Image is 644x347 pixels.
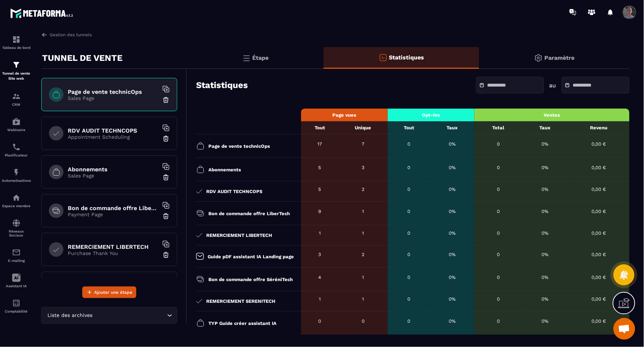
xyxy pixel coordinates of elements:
[478,187,519,192] div: 0
[434,296,471,302] div: 0%
[42,51,122,65] p: TUNNEL DE VENTE
[68,212,158,217] p: Payment Page
[305,187,335,192] div: 5
[2,137,31,163] a: schedulerschedulerPlanificateur
[391,165,427,170] div: 0
[305,209,335,214] div: 9
[12,117,21,126] img: automations
[474,109,630,121] th: Ventes
[572,187,626,192] div: 0,00 €
[305,230,335,236] div: 1
[391,141,427,147] div: 0
[2,112,31,137] a: automationsautomationsWebinaire
[12,143,21,151] img: scheduler
[305,141,335,147] div: 17
[305,252,335,257] div: 3
[301,109,388,121] th: Page vues
[162,213,170,220] img: trash
[12,92,21,101] img: formation
[572,209,626,214] div: 0,00 €
[434,275,471,280] div: 0%
[572,252,626,257] div: 0,00 €
[342,296,384,302] div: 1
[2,163,31,188] a: automationsautomationsAutomatisations
[526,318,565,324] div: 0%
[208,254,294,259] p: Guide pDF assistant IA Landing page
[162,251,170,259] img: trash
[526,296,565,302] div: 0%
[94,312,165,319] input: Search for option
[388,121,430,134] th: Tout
[253,54,269,61] p: Étape
[2,30,31,55] a: formationformationTableau de bord
[342,165,384,170] div: 3
[242,54,251,62] img: bars.0d591741.svg
[2,213,31,243] a: social-networksocial-networkRéseaux Sociaux
[526,275,565,280] div: 0%
[2,259,31,263] p: E-mailing
[305,318,335,324] div: 0
[478,275,519,280] div: 0
[12,219,21,227] img: social-network
[522,121,568,134] th: Taux
[391,230,427,236] div: 0
[549,82,556,89] p: au
[68,166,158,173] h6: Abonnements
[208,143,270,149] p: Page de vente technicOps
[162,135,170,142] img: trash
[2,284,31,288] p: Assistant IA
[478,165,519,170] div: 0
[12,193,21,202] img: automations
[430,121,474,134] th: Taux
[526,230,565,236] div: 0%
[2,153,31,157] p: Planificateur
[434,187,471,192] div: 0%
[342,318,384,324] div: 0
[2,46,31,50] p: Tableau de bord
[342,187,384,192] div: 2
[391,187,427,192] div: 0
[305,275,335,280] div: 4
[434,141,471,147] div: 0%
[478,318,519,324] div: 0
[379,53,387,62] img: stats-o.f719a939.svg
[305,296,335,302] div: 1
[41,307,177,324] div: Search for option
[572,296,626,302] div: 0,00 €
[208,167,241,172] p: Abonnements
[568,121,630,134] th: Revenu
[2,188,31,213] a: automationsautomationsEspace membre
[572,165,626,170] div: 0,00 €
[526,252,565,257] div: 0%
[478,230,519,236] div: 0
[41,32,48,38] img: arrow
[572,230,626,236] div: 0,00 €
[68,243,158,250] h6: REMERCIEMENT LIBERTECH
[94,289,132,296] span: Ajouter une étape
[2,128,31,132] p: Webinaire
[434,165,471,170] div: 0%
[2,204,31,208] p: Espace membre
[2,55,31,87] a: formationformationTunnel de vente Site web
[388,109,474,121] th: Opt-ins
[526,165,565,170] div: 0%
[389,54,424,61] p: Statistiques
[478,296,519,302] div: 0
[2,229,31,237] p: Réseaux Sociaux
[208,211,290,216] p: Bon de commande offre LiberTech
[46,312,94,319] span: Liste des archives
[162,96,170,104] img: trash
[305,165,335,170] div: 5
[68,173,158,179] p: Sales Page
[545,54,575,61] p: Paramètre
[12,60,21,69] img: formation
[478,141,519,147] div: 0
[342,209,384,214] div: 1
[301,121,338,134] th: Tout
[391,275,427,280] div: 0
[162,174,170,181] img: trash
[68,95,158,101] p: Sales Page
[68,127,158,134] h6: RDV AUDIT TECHNCOPS
[614,318,635,340] div: Ouvrir le chat
[478,252,519,257] div: 0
